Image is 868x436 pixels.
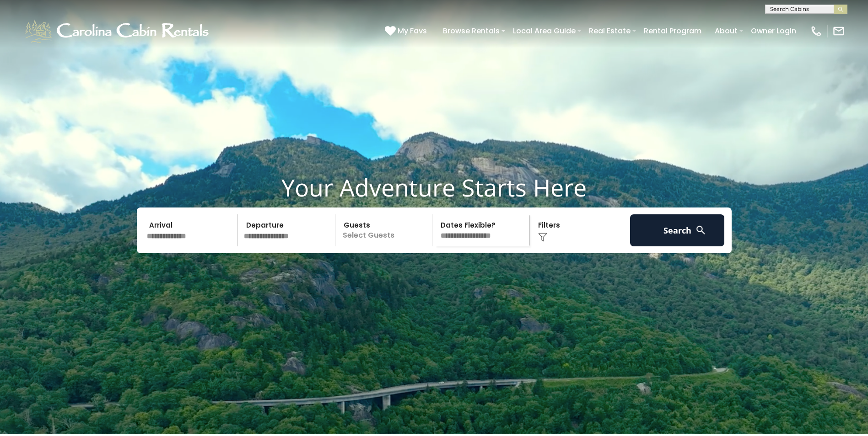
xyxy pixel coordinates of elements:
[385,25,429,37] a: My Favs
[639,23,706,39] a: Rental Program
[832,25,845,37] img: mail-regular-white.png
[398,25,427,37] span: My Favs
[746,23,801,39] a: Owner Login
[7,173,861,202] h1: Your Adventure Starts Here
[538,233,547,242] img: filter--v1.png
[508,23,580,39] a: Local Area Guide
[810,25,823,37] img: phone-regular-white.png
[710,23,742,39] a: About
[584,23,635,39] a: Real Estate
[695,224,706,236] img: search-regular-white.png
[338,214,432,246] p: Select Guests
[23,17,213,45] img: White-1-1-2.png
[630,214,725,246] button: Search
[438,23,504,39] a: Browse Rentals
